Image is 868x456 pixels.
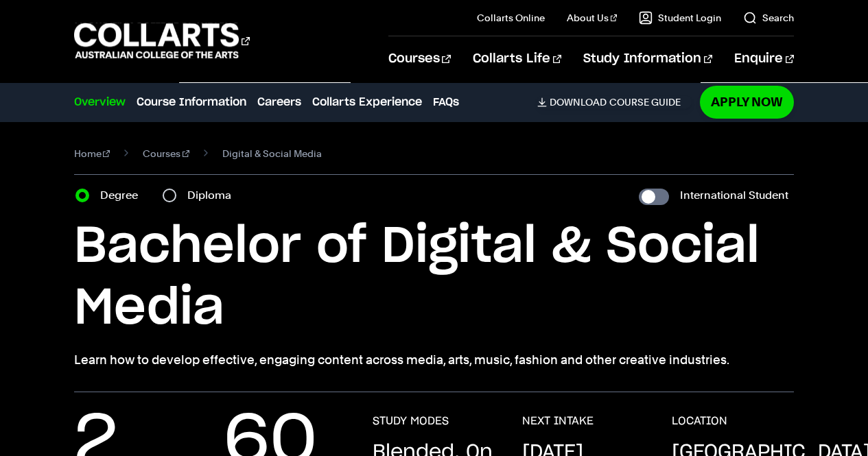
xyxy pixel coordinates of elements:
[680,186,788,205] label: International Student
[734,36,794,82] a: Enquire
[639,11,721,25] a: Student Login
[312,94,422,110] a: Collarts Experience
[700,86,794,118] a: Apply Now
[143,144,189,163] a: Courses
[74,216,795,339] h1: Bachelor of Digital & Social Media
[388,36,451,82] a: Courses
[257,94,301,110] a: Careers
[373,414,449,428] h3: STUDY MODES
[74,350,795,370] p: Learn how to develop effective, engaging content across media, arts, music, fashion and other cre...
[522,414,594,428] h3: NEXT INTAKE
[567,11,618,25] a: About Us
[222,144,322,163] span: Digital & Social Media
[477,11,545,25] a: Collarts Online
[672,414,727,428] h3: LOCATION
[537,96,692,108] a: DownloadCourse Guide
[743,11,794,25] a: Search
[74,21,250,60] div: Go to homepage
[74,144,110,163] a: Home
[433,94,459,110] a: FAQs
[74,94,126,110] a: Overview
[473,36,561,82] a: Collarts Life
[550,96,607,108] span: Download
[187,186,239,205] label: Diploma
[137,94,246,110] a: Course Information
[100,186,146,205] label: Degree
[583,36,712,82] a: Study Information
